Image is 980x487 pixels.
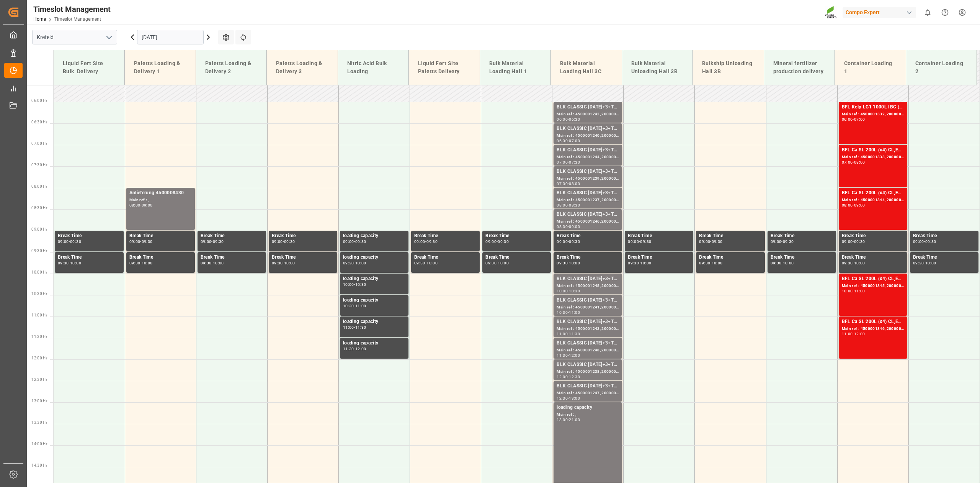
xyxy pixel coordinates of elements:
span: 12:00 Hr [31,356,47,360]
button: show 0 new notifications [919,4,936,21]
div: - [853,118,854,121]
div: Main ref : 4500001240, 2000001433 [557,133,619,139]
div: 09:00 [569,225,580,228]
div: 11:00 [569,311,580,314]
div: - [710,261,711,265]
div: Main ref : 4500001344, 2000001585 [842,197,904,203]
div: - [639,261,640,265]
div: - [568,240,569,243]
div: - [140,203,141,207]
div: Container Loading 1 [841,56,900,79]
div: Break Time [129,232,192,240]
div: 09:00 [628,240,639,243]
div: - [568,203,569,207]
div: loading capacity [343,254,405,261]
div: 09:30 [485,261,497,265]
div: - [69,261,70,265]
div: BLK CLASSIC [DATE]+3+TE BULK [557,103,619,111]
button: open menu [103,31,114,43]
div: 09:30 [854,240,865,243]
div: - [568,375,569,379]
span: 10:00 Hr [31,270,47,274]
div: 09:30 [129,261,140,265]
div: - [568,289,569,293]
div: - [568,118,569,121]
div: Main ref : 4500001244, 2000001433 [557,154,619,161]
div: Main ref : 4500001246, 2000001433 [557,218,619,225]
div: 12:30 [569,375,580,379]
div: 09:30 [201,261,212,265]
div: 11:00 [854,289,865,293]
div: BLK CLASSIC [DATE]+3+TE BULK [557,318,619,326]
div: 10:30 [569,289,580,293]
div: Main ref : 4500001248, 2000001433 [557,347,619,354]
div: 09:30 [414,261,425,265]
div: 09:30 [925,240,936,243]
div: Timeslot Management [33,3,111,15]
div: - [853,240,854,243]
div: - [853,203,854,207]
div: Break Time [699,254,761,261]
span: 14:30 Hr [31,463,47,467]
div: Main ref : 4500001241, 2000001433 [557,304,619,311]
span: 14:00 Hr [31,442,47,446]
div: - [354,283,355,286]
div: Compo Expert [843,7,916,18]
span: 09:30 Hr [31,249,47,253]
div: loading capacity [343,339,405,347]
div: 09:30 [628,261,639,265]
div: BLK CLASSIC [DATE]+3+TE BULK [557,297,619,304]
div: 07:00 [854,118,865,121]
div: 10:00 [142,261,153,265]
div: Break Time [58,254,121,261]
img: Screenshot%202023-09-29%20at%2010.02.21.png_1712312052.png [825,6,837,19]
div: 08:00 [854,161,865,164]
div: Break Time [557,232,619,240]
div: Break Time [129,254,192,261]
div: 07:00 [569,139,580,143]
div: 12:00 [355,347,366,351]
div: - [568,161,569,164]
div: 08:00 [557,203,568,207]
div: 09:30 [70,240,81,243]
div: 09:30 [284,240,295,243]
div: - [568,182,569,185]
div: Anlieferung 4500008430 [129,189,192,197]
span: 13:00 Hr [31,399,47,403]
div: 09:30 [557,261,568,265]
div: 09:00 [854,203,865,207]
div: BFL Ca SL 200L (x4) CL,ES,LAT MTO [842,275,904,283]
div: Main ref : 4500001346, 2000001585 [842,326,904,332]
div: 11:30 [557,354,568,357]
div: - [853,161,854,164]
div: - [568,418,569,421]
div: Break Time [414,232,477,240]
div: 09:30 [699,261,710,265]
div: Break Time [628,254,690,261]
div: 10:00 [925,261,936,265]
div: Bulkship Unloading Hall 3B [699,56,758,79]
div: 07:00 [557,161,568,164]
div: 10:00 [498,261,509,265]
div: 09:30 [771,261,782,265]
div: - [853,289,854,293]
div: Container Loading 2 [912,56,971,79]
div: Main ref : 4500001239, 2000001433 [557,175,619,182]
div: 12:00 [557,375,568,379]
div: Bulk Material Unloading Hall 3B [628,56,687,79]
div: - [924,240,925,243]
span: 08:30 Hr [31,206,47,210]
div: 06:00 [557,118,568,121]
input: DD.MM.YYYY [137,30,204,44]
div: - [568,139,569,143]
div: 09:00 [272,240,283,243]
div: 09:30 [712,240,723,243]
div: 10:00 [355,261,366,265]
div: 10:00 [426,261,438,265]
div: - [354,240,355,243]
span: 10:30 Hr [31,292,47,296]
div: 09:30 [913,261,924,265]
div: BFL Ca SL 200L (x4) CL,ES,LAT MTO [842,146,904,154]
div: 09:00 [485,240,497,243]
div: 09:00 [414,240,425,243]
